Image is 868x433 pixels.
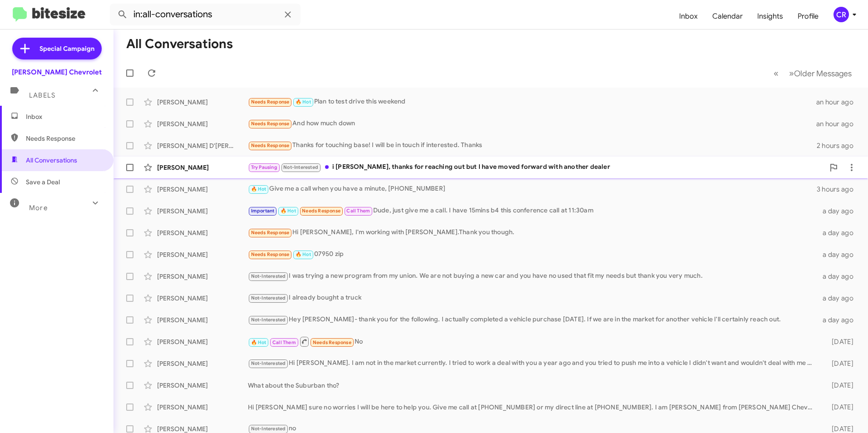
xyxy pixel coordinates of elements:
[248,271,817,281] div: I was trying a new program from my union. We are not buying a new car and you have no used that f...
[784,64,857,83] button: Next
[248,227,817,238] div: Hi [PERSON_NAME], I'm working with [PERSON_NAME].Thank you though.
[248,315,817,325] div: Hey [PERSON_NAME]- thank you for the following. I actually completed a vehicle purchase [DATE]. I...
[110,4,301,25] input: Search
[251,251,290,257] span: Needs Response
[248,97,816,107] div: Plan to test drive this weekend
[157,141,248,150] div: [PERSON_NAME] D'[PERSON_NAME]
[248,118,816,129] div: And how much down
[705,3,750,30] a: Calendar
[157,98,248,107] div: [PERSON_NAME]
[302,208,340,214] span: Needs Response
[251,295,286,301] span: Not-Interested
[248,358,817,369] div: Hi [PERSON_NAME]. I am not in the market currently. I tried to work a deal with you a year ago an...
[12,38,102,59] a: Special Campaign
[157,272,248,281] div: [PERSON_NAME]
[248,184,817,194] div: Give me a call when you have a minute, [PHONE_NUMBER]
[817,294,861,303] div: a day ago
[272,340,296,345] span: Call Them
[248,381,817,390] div: What about the Suburban tho?
[248,140,817,151] div: Thanks for touching base! I will be in touch if interested. Thanks
[817,207,861,216] div: a day ago
[769,64,857,83] nav: Page navigation example
[251,99,290,105] span: Needs Response
[251,230,290,236] span: Needs Response
[248,403,817,412] div: Hi [PERSON_NAME] sure no worries I will be here to help you. Give me call at [PHONE_NUMBER] or my...
[157,381,248,390] div: [PERSON_NAME]
[817,272,861,281] div: a day ago
[39,44,94,53] span: Special Campaign
[816,98,861,107] div: an hour ago
[12,68,102,77] div: [PERSON_NAME] Chevrolet
[296,99,311,105] span: 🔥 Hot
[157,228,248,237] div: [PERSON_NAME]
[251,360,286,366] span: Not-Interested
[157,207,248,216] div: [PERSON_NAME]
[296,251,311,257] span: 🔥 Hot
[672,3,705,30] a: Inbox
[26,134,103,143] span: Needs Response
[283,164,318,170] span: Not-Interested
[817,228,861,237] div: a day ago
[248,293,817,303] div: I already bought a truck
[794,69,852,79] span: Older Messages
[817,403,861,412] div: [DATE]
[248,206,817,216] div: Dude, just give me a call. I have 15mins b4 this conference call at 11:30am
[157,337,248,346] div: [PERSON_NAME]
[816,119,861,128] div: an hour ago
[826,7,858,22] button: CR
[157,294,248,303] div: [PERSON_NAME]
[833,7,849,22] div: CR
[750,3,790,30] a: Insights
[281,208,296,214] span: 🔥 Hot
[251,340,266,345] span: 🔥 Hot
[251,317,286,323] span: Not-Interested
[817,250,861,259] div: a day ago
[817,359,861,368] div: [DATE]
[248,249,817,260] div: 07950 zip
[251,426,286,432] span: Not-Interested
[157,185,248,194] div: [PERSON_NAME]
[790,3,826,30] a: Profile
[157,250,248,259] div: [PERSON_NAME]
[251,121,290,127] span: Needs Response
[251,208,275,214] span: Important
[157,163,248,172] div: [PERSON_NAME]
[789,68,794,79] span: »
[157,315,248,325] div: [PERSON_NAME]
[817,315,861,325] div: a day ago
[251,143,290,148] span: Needs Response
[251,186,266,192] span: 🔥 Hot
[817,381,861,390] div: [DATE]
[126,37,233,51] h1: All Conversations
[26,177,60,187] span: Save a Deal
[157,359,248,368] div: [PERSON_NAME]
[346,208,370,214] span: Call Them
[817,141,861,150] div: 2 hours ago
[251,164,277,170] span: Try Pausing
[26,112,103,121] span: Inbox
[29,91,55,99] span: Labels
[26,156,77,165] span: All Conversations
[29,204,48,212] span: More
[248,336,817,347] div: No
[157,119,248,128] div: [PERSON_NAME]
[774,68,779,79] span: «
[817,185,861,194] div: 3 hours ago
[313,340,351,345] span: Needs Response
[157,403,248,412] div: [PERSON_NAME]
[768,64,784,83] button: Previous
[248,162,824,172] div: i [PERSON_NAME], thanks for reaching out but I have moved forward with another dealer
[817,337,861,346] div: [DATE]
[251,273,286,279] span: Not-Interested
